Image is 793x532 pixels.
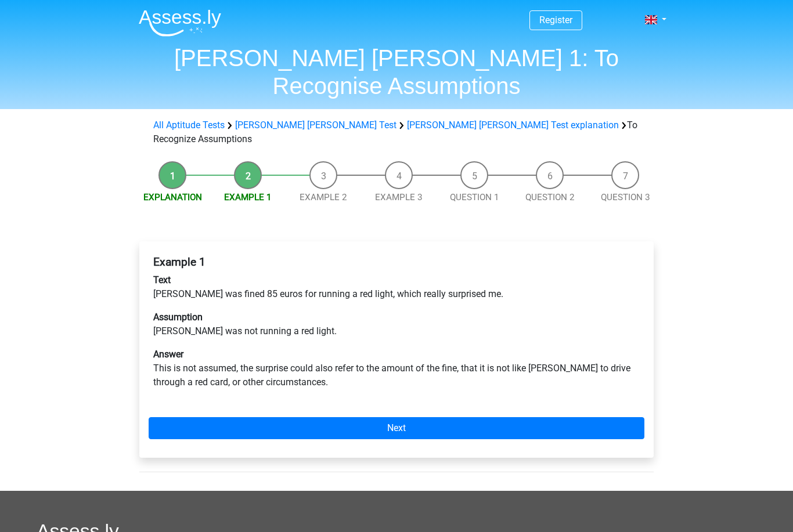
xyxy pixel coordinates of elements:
b: Example 1 [153,255,206,269]
a: All Aptitude Tests [153,120,225,131]
a: Next [149,417,644,439]
div: To Recognize Assumptions [149,118,644,146]
a: Explanation [143,192,202,202]
a: Register [539,15,572,26]
a: Example 1 [224,192,272,202]
a: [PERSON_NAME] [PERSON_NAME] Test explanation [407,120,619,131]
a: Question 1 [450,192,499,202]
a: [PERSON_NAME] [PERSON_NAME] Test [235,120,396,131]
b: Assumption [153,312,203,323]
a: Example 2 [300,192,347,202]
img: Assessly [139,9,221,37]
b: Text [153,274,171,285]
b: Answer [153,349,183,360]
a: Example 3 [375,192,423,202]
a: Question 3 [601,192,650,202]
p: [PERSON_NAME] was not running a red light. [153,310,640,338]
p: This is not assumed, the surprise could also refer to the amount of the fine, that it is not like... [153,348,640,389]
h1: [PERSON_NAME] [PERSON_NAME] 1: To Recognise Assumptions [129,44,664,100]
a: Question 2 [525,192,575,202]
p: [PERSON_NAME] was fined 85 euros for running a red light, which really surprised me. [153,273,640,301]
